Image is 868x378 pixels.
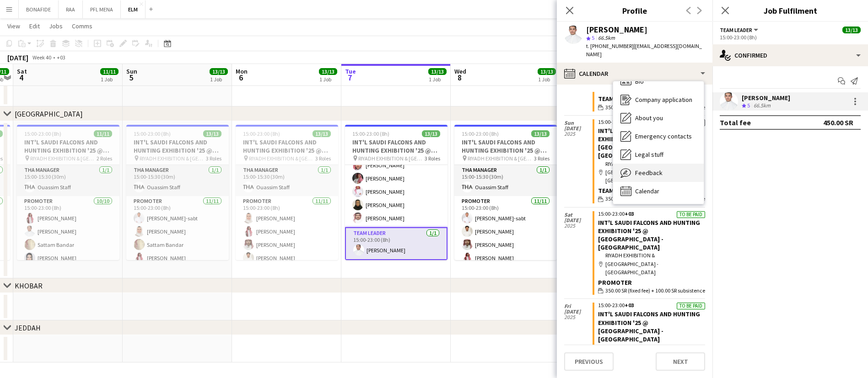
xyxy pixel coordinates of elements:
[236,196,338,360] app-card-role: Promoter11/1115:00-23:00 (8h)[PERSON_NAME][PERSON_NAME][PERSON_NAME][PERSON_NAME]
[134,130,171,137] span: 15:00-23:00 (8h)
[605,195,705,203] span: 350.00 SR (fixed fee) + 100.00 SR subsistence
[564,218,593,223] span: [DATE]
[635,96,692,104] span: Company application
[598,211,705,217] div: 15:00-23:00
[598,303,705,308] div: 15:00-23:00
[598,119,705,125] div: 15:00-23:00
[243,130,280,137] span: 15:00-23:00 (8h)
[210,68,228,75] span: 13/13
[319,76,337,83] div: 1 Job
[538,76,555,83] div: 1 Job
[319,68,337,75] span: 13/13
[19,0,59,18] button: BONAFIDE
[564,314,593,320] span: 2025
[454,125,557,260] app-job-card: 15:00-23:00 (8h)13/13INT'L SAUDI FALCONS AND HUNTING EXHIBITION '25 @ [GEOGRAPHIC_DATA] - [GEOGRA...
[635,132,692,140] span: Emergency contacts
[564,120,593,126] span: Sun
[720,34,861,41] div: 15:00-23:00 (8h)
[83,0,121,18] button: PFL MENA
[425,155,440,162] span: 3 Roles
[605,103,705,112] span: 350.00 SR (fixed fee) + 100.00 SR subsistence
[625,302,634,309] span: +03
[236,138,338,154] h3: INT'L SAUDI FALCONS AND HUNTING EXHIBITION '25 @ [GEOGRAPHIC_DATA] - [GEOGRAPHIC_DATA]
[236,165,338,196] app-card-role: THA Manager1/115:00-15:30 (30m)Ouassim Staff
[534,155,550,162] span: 3 Roles
[16,72,27,83] span: 4
[564,223,593,229] span: 2025
[7,53,28,62] div: [DATE]
[752,102,772,110] div: 66.5km
[613,72,704,91] div: Bio
[613,145,704,164] div: Legal stuff
[15,281,43,290] div: KHOBAR
[345,227,447,260] app-card-role: Team Leader1/115:00-23:00 (8h)[PERSON_NAME]
[57,54,65,61] div: +03
[605,287,705,295] span: 350.00 SR (fixed fee) + 100.00 SR subsistence
[45,20,66,32] a: Jobs
[352,130,389,137] span: 15:00-23:00 (8h)
[97,155,112,162] span: 2 Roles
[313,130,331,137] span: 13/13
[30,155,97,162] span: RIYADH EXHIBITION & [GEOGRAPHIC_DATA] - [GEOGRAPHIC_DATA]
[345,67,356,75] span: Tue
[598,127,700,160] a: INT'L SAUDI FALCONS AND HUNTING EXHIBITION '25 @ [GEOGRAPHIC_DATA] - [GEOGRAPHIC_DATA]
[564,309,593,314] span: [DATE]
[613,109,704,127] div: About you
[598,343,705,368] div: RIYADH EXHIBITION & [GEOGRAPHIC_DATA] - [GEOGRAPHIC_DATA]
[635,150,663,159] span: Legal stuff
[462,130,499,137] span: 15:00-23:00 (8h)
[121,0,146,18] button: ELM
[24,130,61,137] span: 15:00-23:00 (8h)
[468,155,534,162] span: RIYADH EXHIBITION & [GEOGRAPHIC_DATA] - [GEOGRAPHIC_DATA]
[635,114,663,122] span: About you
[613,182,704,200] div: Calendar
[126,196,229,360] app-card-role: Promoter11/1115:00-23:00 (8h)[PERSON_NAME]-sabt[PERSON_NAME]Sattam Bandar[PERSON_NAME]
[677,303,705,309] div: To be paid
[101,76,118,83] div: 1 Job
[720,118,751,127] div: Total fee
[210,76,227,83] div: 1 Job
[236,67,248,75] span: Mon
[17,125,119,260] app-job-card: 15:00-23:00 (8h)11/11INT'L SAUDI FALCONS AND HUNTING EXHIBITION '25 @ [GEOGRAPHIC_DATA] - [GEOGRA...
[656,352,705,371] button: Next
[344,72,356,83] span: 7
[17,138,119,154] h3: INT'L SAUDI FALCONS AND HUNTING EXHIBITION '25 @ [GEOGRAPHIC_DATA] - [GEOGRAPHIC_DATA]
[422,130,440,137] span: 13/13
[557,63,712,85] div: Calendar
[49,22,63,30] span: Jobs
[429,76,446,83] div: 1 Job
[712,44,868,66] div: Confirmed
[564,126,593,131] span: [DATE]
[842,27,861,33] span: 13/13
[126,125,229,260] app-job-card: 15:00-23:00 (8h)13/13INT'L SAUDI FALCONS AND HUNTING EXHIBITION '25 @ [GEOGRAPHIC_DATA] - [GEOGRA...
[94,130,112,137] span: 11/11
[598,218,700,252] a: INT'L SAUDI FALCONS AND HUNTING EXHIBITION '25 @ [GEOGRAPHIC_DATA] - [GEOGRAPHIC_DATA]
[345,125,447,260] app-job-card: 15:00-23:00 (8h)13/13INT'L SAUDI FALCONS AND HUNTING EXHIBITION '25 @ [GEOGRAPHIC_DATA] - [GEOGRA...
[531,130,550,137] span: 13/13
[140,155,206,162] span: RIYADH EXHIBITION & [GEOGRAPHIC_DATA] - [GEOGRAPHIC_DATA]
[564,352,614,371] button: Previous
[586,43,634,49] span: t. [PHONE_NUMBER]
[742,94,790,102] div: [PERSON_NAME]
[586,43,702,58] span: | [EMAIL_ADDRESS][DOMAIN_NAME]
[677,211,705,218] div: To be paid
[598,310,700,343] a: INT'L SAUDI FALCONS AND HUNTING EXHIBITION '25 @ [GEOGRAPHIC_DATA] - [GEOGRAPHIC_DATA]
[358,155,425,162] span: RIYADH EXHIBITION & [GEOGRAPHIC_DATA] - [GEOGRAPHIC_DATA]
[712,5,868,16] h3: Job Fulfilment
[249,155,315,162] span: RIYADH EXHIBITION & [GEOGRAPHIC_DATA] - [GEOGRAPHIC_DATA]
[7,22,20,30] span: View
[17,67,27,75] span: Sat
[564,212,593,218] span: Sat
[30,54,53,61] span: Week 40
[72,22,92,30] span: Comms
[538,68,556,75] span: 13/13
[203,130,221,137] span: 13/13
[26,20,43,32] a: Edit
[126,67,137,75] span: Sun
[454,138,557,154] h3: INT'L SAUDI FALCONS AND HUNTING EXHIBITION '25 @ [GEOGRAPHIC_DATA] - [GEOGRAPHIC_DATA]
[454,196,557,360] app-card-role: Promoter11/1115:00-23:00 (8h)[PERSON_NAME]-sabt[PERSON_NAME][PERSON_NAME][PERSON_NAME]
